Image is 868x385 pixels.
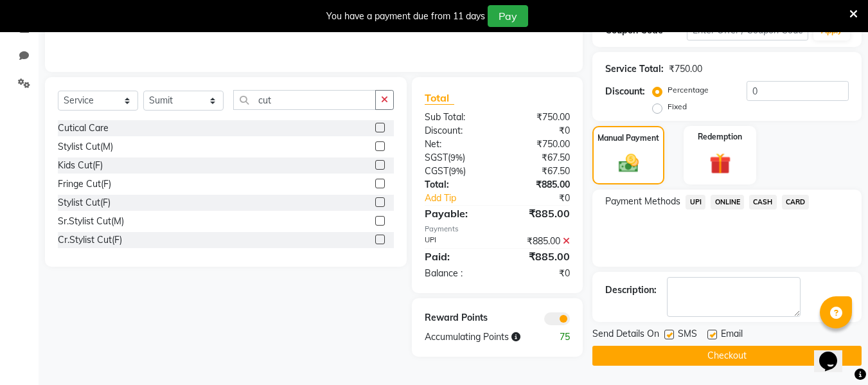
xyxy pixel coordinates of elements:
[425,224,570,235] div: Payments
[415,311,497,325] div: Reward Points
[233,90,376,110] input: Search or Scan
[497,249,580,264] div: ₹885.00
[425,165,448,177] span: CGST
[58,159,103,172] div: Kids Cut(F)
[598,132,659,144] label: Manual Payment
[415,178,497,192] div: Total:
[415,124,497,138] div: Discount:
[58,121,109,135] div: Cutical Care
[711,195,744,210] span: ONLINE
[415,192,511,205] a: Add Tip
[415,249,497,264] div: Paid:
[814,334,855,372] iframe: chat widget
[415,151,497,165] div: ( )
[698,131,742,143] label: Redemption
[58,140,113,154] div: Stylist Cut(M)
[415,235,497,248] div: UPI
[497,124,580,138] div: ₹0
[58,177,111,191] div: Fringe Cut(F)
[497,267,580,280] div: ₹0
[669,62,702,76] div: ₹750.00
[511,192,580,205] div: ₹0
[703,150,738,177] img: _gift.svg
[668,101,687,112] label: Fixed
[326,10,485,23] div: You have a payment due from 11 days
[668,84,709,96] label: Percentage
[497,151,580,165] div: ₹67.50
[605,283,657,297] div: Description:
[425,152,448,163] span: SGST
[497,235,580,248] div: ₹885.00
[497,111,580,124] div: ₹750.00
[497,178,580,192] div: ₹885.00
[415,267,497,280] div: Balance :
[450,152,463,163] span: 9%
[497,138,580,151] div: ₹750.00
[538,330,580,344] div: 75
[592,327,659,343] span: Send Details On
[451,166,463,176] span: 9%
[58,196,111,210] div: Stylist Cut(F)
[415,206,497,221] div: Payable:
[721,327,743,343] span: Email
[58,215,124,228] div: Sr.Stylist Cut(M)
[592,346,862,366] button: Checkout
[415,111,497,124] div: Sub Total:
[782,195,810,210] span: CARD
[612,152,645,175] img: _cash.svg
[605,85,645,98] div: Discount:
[415,138,497,151] div: Net:
[425,91,454,105] span: Total
[415,165,497,178] div: ( )
[497,165,580,178] div: ₹67.50
[678,327,697,343] span: SMS
[686,195,705,210] span: UPI
[605,195,680,208] span: Payment Methods
[488,5,528,27] button: Pay
[605,62,664,76] div: Service Total:
[58,233,122,247] div: Cr.Stylist Cut(F)
[749,195,777,210] span: CASH
[497,206,580,221] div: ₹885.00
[415,330,538,344] div: Accumulating Points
